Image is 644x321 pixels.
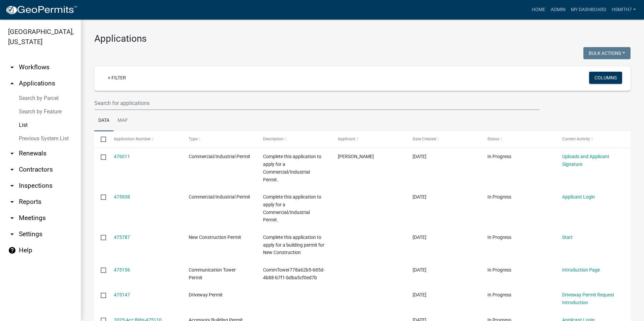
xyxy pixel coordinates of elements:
[487,194,511,200] span: In Progress
[556,131,631,147] datatable-header-cell: Current Activity
[102,72,131,84] a: + Filter
[413,154,426,159] span: 09/09/2025
[413,292,426,297] span: 09/08/2025
[562,154,609,167] a: Uploads and Applicant Signature
[8,166,16,174] i: arrow_drop_down
[562,292,614,305] a: Driveway Permit Request Introduction
[487,267,511,273] span: In Progress
[263,194,321,222] span: Complete this application to apply for a Commercial/Industrial Permit.
[487,137,499,141] span: Status
[189,194,250,200] span: Commercial/Industrial Permit
[487,235,511,240] span: In Progress
[189,292,223,297] span: Driveway Permit
[114,292,130,297] a: 475147
[562,267,600,273] a: Introduction Page
[263,154,321,182] span: Complete this application to apply for a Commercial/Industrial Permit.
[263,267,325,280] span: CommTower778a62b5-685d-4b88-b7f1-bdba5cf0ed7b
[8,246,16,254] i: help
[94,96,540,110] input: Search for applications
[114,235,130,240] a: 475787
[94,33,631,44] h3: Applications
[413,267,426,273] span: 09/08/2025
[338,154,374,159] span: Nicole Ponziano
[413,194,426,200] span: 09/09/2025
[589,72,622,84] button: Columns
[263,235,324,255] span: Complete this application to apply for a building permit for New Construction
[107,131,182,147] datatable-header-cell: Application Number
[189,137,197,141] span: Type
[562,194,595,200] a: Applicant Login
[562,137,590,141] span: Current Activity
[189,267,236,280] span: Communication Tower Permit
[8,198,16,206] i: arrow_drop_down
[487,292,511,297] span: In Progress
[413,137,436,141] span: Date Created
[189,154,250,159] span: Commercial/Industrial Permit
[481,131,556,147] datatable-header-cell: Status
[338,137,355,141] span: Applicant
[487,154,511,159] span: In Progress
[406,131,481,147] datatable-header-cell: Date Created
[263,137,284,141] span: Description
[114,110,132,132] a: Map
[114,137,151,141] span: Application Number
[529,3,548,16] a: Home
[609,3,639,16] a: hsmith7
[114,267,130,273] a: 475156
[8,182,16,190] i: arrow_drop_down
[189,235,241,240] span: New Construction Permit
[94,131,107,147] datatable-header-cell: Select
[568,3,609,16] a: My Dashboard
[562,235,573,240] a: Start
[257,131,331,147] datatable-header-cell: Description
[114,194,130,200] a: 475938
[8,230,16,238] i: arrow_drop_down
[8,149,16,157] i: arrow_drop_down
[114,154,130,159] a: 476011
[8,63,16,71] i: arrow_drop_down
[583,47,631,59] button: Bulk Actions
[94,110,114,132] a: Data
[8,214,16,222] i: arrow_drop_down
[8,79,16,87] i: arrow_drop_up
[548,3,568,16] a: Admin
[331,131,406,147] datatable-header-cell: Applicant
[182,131,257,147] datatable-header-cell: Type
[413,235,426,240] span: 09/09/2025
